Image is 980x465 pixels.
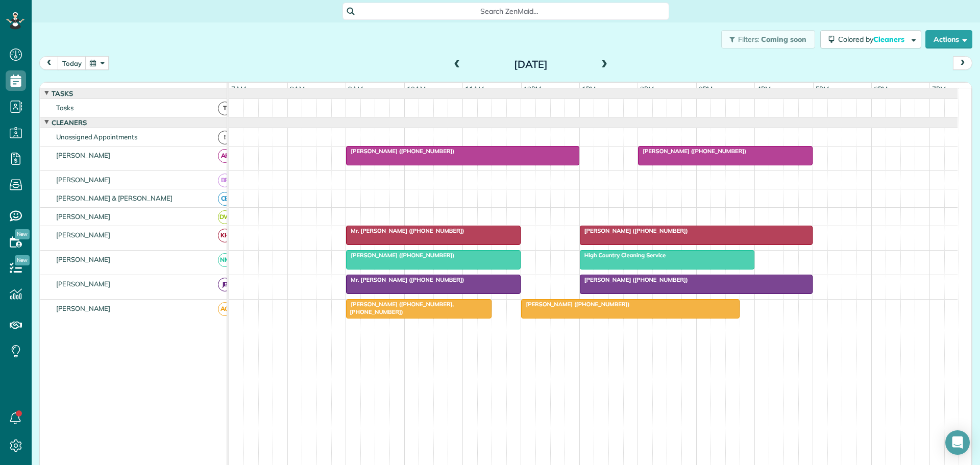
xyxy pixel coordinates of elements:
[638,85,656,93] span: 2pm
[218,149,232,163] span: AF
[218,174,232,187] span: BR
[838,35,908,44] span: Colored by
[872,85,890,93] span: 6pm
[463,85,486,93] span: 11am
[405,85,428,93] span: 10am
[218,278,232,291] span: JB
[218,102,232,115] span: T
[467,59,595,70] h2: [DATE]
[953,56,972,70] button: next
[925,30,972,48] button: Actions
[873,35,906,44] span: Cleaners
[15,255,30,265] span: New
[930,85,948,93] span: 7pm
[54,133,139,141] span: Unassigned Appointments
[346,148,455,155] span: [PERSON_NAME] ([PHONE_NUMBER])
[54,194,175,202] span: [PERSON_NAME] & [PERSON_NAME]
[697,85,715,93] span: 3pm
[945,430,970,455] div: Open Intercom Messenger
[346,227,464,234] span: Mr. [PERSON_NAME] ([PHONE_NUMBER])
[54,255,113,263] span: [PERSON_NAME]
[218,229,232,242] span: KH
[522,85,544,93] span: 12pm
[218,192,232,206] span: CB
[58,56,86,70] button: today
[820,30,921,48] button: Colored byCleaners
[218,210,232,224] span: DW
[229,85,248,93] span: 7am
[579,252,666,259] span: High Country Cleaning Service
[54,104,76,112] span: Tasks
[814,85,831,93] span: 5pm
[218,253,232,267] span: NM
[755,85,773,93] span: 4pm
[54,231,113,239] span: [PERSON_NAME]
[15,229,30,239] span: New
[54,151,113,159] span: [PERSON_NAME]
[288,85,307,93] span: 8am
[50,118,89,127] span: Cleaners
[579,227,689,234] span: [PERSON_NAME] ([PHONE_NUMBER])
[54,304,113,312] span: [PERSON_NAME]
[579,276,689,283] span: [PERSON_NAME] ([PHONE_NUMBER])
[54,176,113,184] span: [PERSON_NAME]
[54,280,113,288] span: [PERSON_NAME]
[54,212,113,221] span: [PERSON_NAME]
[738,35,759,44] span: Filters:
[346,301,454,315] span: [PERSON_NAME] ([PHONE_NUMBER], [PHONE_NUMBER])
[39,56,59,70] button: prev
[50,89,75,97] span: Tasks
[761,35,807,44] span: Coming soon
[346,252,455,259] span: [PERSON_NAME] ([PHONE_NUMBER])
[346,85,365,93] span: 9am
[218,131,232,144] span: !
[346,276,464,283] span: Mr. [PERSON_NAME] ([PHONE_NUMBER])
[638,148,747,155] span: [PERSON_NAME] ([PHONE_NUMBER])
[521,301,630,308] span: [PERSON_NAME] ([PHONE_NUMBER])
[218,302,232,316] span: AG
[580,85,598,93] span: 1pm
